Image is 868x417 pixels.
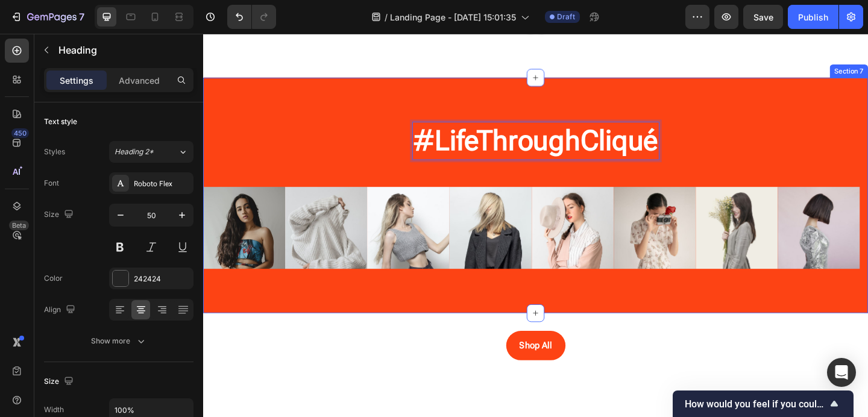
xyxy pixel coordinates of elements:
[109,141,193,163] button: Heading 2*
[685,397,841,411] button: Show survey - How would you feel if you could no longer use GemPages?
[44,404,64,415] div: Width
[5,5,90,29] button: 7
[44,178,59,189] div: Font
[753,12,773,22] span: Save
[228,99,495,134] strong: #LifeThroughCliqué
[79,10,84,24] p: 7
[44,302,78,318] div: Align
[684,35,721,46] div: Section 7
[743,5,783,29] button: Save
[227,96,496,137] h2: Rich Text Editor. Editing area: main
[60,74,93,87] p: Settings
[44,374,76,390] div: Size
[44,207,76,223] div: Size
[827,358,856,387] div: Open Intercom Messenger
[134,274,190,284] div: 242424
[11,128,29,138] div: 450
[44,116,77,127] div: Text style
[9,221,29,230] div: Beta
[134,178,190,189] div: Roboto Flex
[119,74,160,87] p: Advanced
[390,11,516,24] span: Landing Page - [DATE] 15:01:35
[58,43,189,57] p: Heading
[330,323,394,355] button: <p>Shop All</p>
[44,273,63,284] div: Color
[685,398,827,410] span: How would you feel if you could no longer use GemPages?
[115,146,154,157] span: Heading 2*
[203,34,868,417] iframe: Design area
[385,11,388,24] span: /
[344,330,380,348] p: Shop All
[44,146,65,157] div: Styles
[788,5,838,29] button: Publish
[557,11,575,22] span: Draft
[91,335,147,347] div: Show more
[798,11,828,24] div: Publish
[227,5,276,29] div: Undo/Redo
[44,330,193,352] button: Show more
